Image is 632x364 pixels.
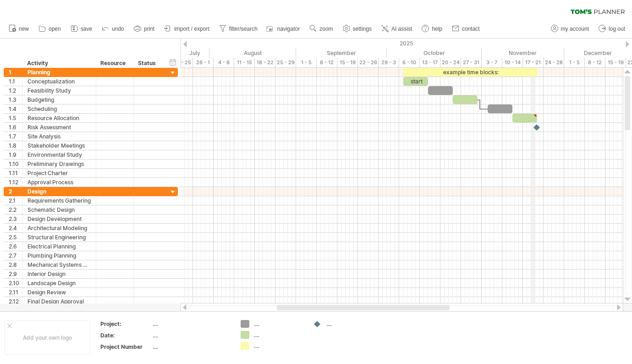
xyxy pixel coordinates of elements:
[379,58,399,67] div: 29 - 3
[9,288,22,297] div: 2.11
[482,58,502,67] div: 3 - 7
[307,23,335,35] a: zoom
[9,270,22,278] div: 2.9
[432,26,442,32] span: help
[162,23,212,35] a: import / export
[596,23,628,35] a: log out
[100,343,151,351] div: Project Number
[174,26,209,32] span: import / export
[27,215,91,223] div: Design Development
[27,187,91,196] div: Design
[605,58,626,67] div: 15 - 19
[9,114,22,122] div: 1.5
[100,320,151,328] div: Project:
[9,160,22,168] div: 1.10
[9,260,22,269] div: 2.8
[36,23,64,35] a: open
[337,58,358,67] div: 15 - 19
[27,123,91,132] div: Risk Assessment
[544,58,564,67] div: 24 - 28
[277,26,300,32] span: navigator
[9,132,22,141] div: 1.7
[326,320,376,328] div: ....
[9,215,22,223] div: 2.3
[234,58,255,67] div: 11 - 15
[9,77,22,86] div: 1.1
[112,26,124,32] span: undo
[9,95,22,104] div: 1.3
[27,233,91,242] div: Structural Engineering
[209,48,296,58] div: August 2025
[419,23,445,35] a: help
[153,320,230,328] div: ....
[27,86,91,95] div: Feasibility Study
[27,150,91,159] div: Environmental Study
[9,251,22,260] div: 2.7
[27,68,91,77] div: Planning
[217,23,260,35] a: filter/search
[379,23,415,35] a: AI assist
[399,58,420,67] div: 6 - 10
[153,331,230,339] div: ....
[27,169,91,177] div: Project Charter
[9,141,22,150] div: 1.8
[49,26,61,32] span: open
[353,26,372,32] span: settings
[27,288,91,297] div: Design Review
[9,297,22,306] div: 2.12
[5,320,90,355] div: Add your own logo
[420,58,440,67] div: 13 - 17
[27,279,91,287] div: Landscape Design
[9,196,22,205] div: 2.1
[585,58,605,67] div: 8 - 12
[275,58,296,67] div: 25 - 29
[403,77,428,86] div: start
[27,114,91,122] div: Resource Allocation
[27,260,91,269] div: Mechanical Systems Design
[9,105,22,113] div: 1.4
[6,23,32,35] a: new
[391,26,412,32] span: AI assist
[461,58,482,67] div: 27 - 31
[193,58,214,67] div: 28 - 1
[27,224,91,232] div: Architectural Modeling
[341,23,374,35] a: settings
[132,23,157,35] a: print
[9,242,22,251] div: 2.6
[19,26,29,32] span: new
[229,26,258,32] span: filter/search
[9,169,22,177] div: 1.11
[9,150,22,159] div: 1.9
[138,59,158,68] div: Status
[265,23,302,35] a: navigator
[317,58,337,67] div: 8 - 12
[81,26,92,32] span: save
[27,141,91,150] div: Stakeholder Meetings
[564,58,585,67] div: 1 - 5
[27,105,91,113] div: Scheduling
[450,23,483,35] a: contact
[296,48,387,58] div: September 2025
[153,343,230,351] div: ....
[27,196,91,205] div: Requirements Gathering
[27,160,91,168] div: Preliminary Drawings
[214,58,234,67] div: 4 - 8
[99,23,127,35] a: undo
[9,178,22,187] div: 1.12
[9,68,22,77] div: 1
[561,26,589,32] span: my account
[27,205,91,214] div: Schematic Design
[27,270,91,278] div: Interior Design
[27,95,91,104] div: Budgeting
[296,58,317,67] div: 1 - 5
[403,68,538,77] div: example time blocks:
[523,58,544,67] div: 17 - 21
[27,242,91,251] div: Electrical Planning
[144,26,154,32] span: print
[27,178,91,187] div: Approval Process
[9,224,22,232] div: 2.4
[549,23,592,35] a: my account
[502,58,523,67] div: 10 - 14
[254,320,304,328] div: ....
[254,342,304,350] div: ....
